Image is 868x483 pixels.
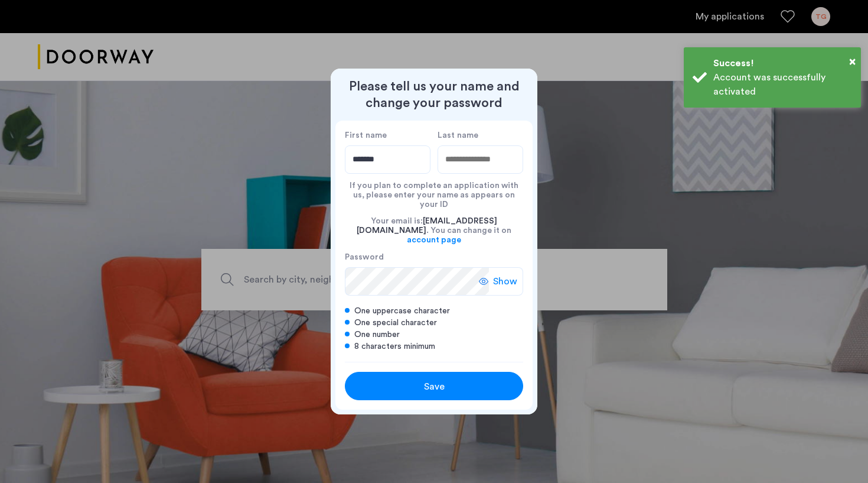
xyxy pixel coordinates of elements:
span: [EMAIL_ADDRESS][DOMAIN_NAME] [357,217,497,235]
div: 8 characters minimum [345,341,523,352]
div: One special character [345,317,523,329]
div: Success! [713,56,852,70]
label: Password [345,252,489,262]
div: Account was successfully activated [713,70,852,99]
button: Close [849,53,856,70]
label: Last name [438,130,523,141]
div: If you plan to complete an application with us, please enter your name as appears on your ID [345,174,523,209]
button: button [345,372,523,400]
h2: Please tell us your name and change your password [335,78,533,111]
span: Show [493,274,517,288]
a: account page [407,235,461,245]
div: One number [345,329,523,341]
span: × [849,56,856,67]
label: First name [345,130,430,141]
span: Save [424,380,445,394]
div: One uppercase character [345,305,523,317]
div: Your email is: . You can change it on [345,209,523,252]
